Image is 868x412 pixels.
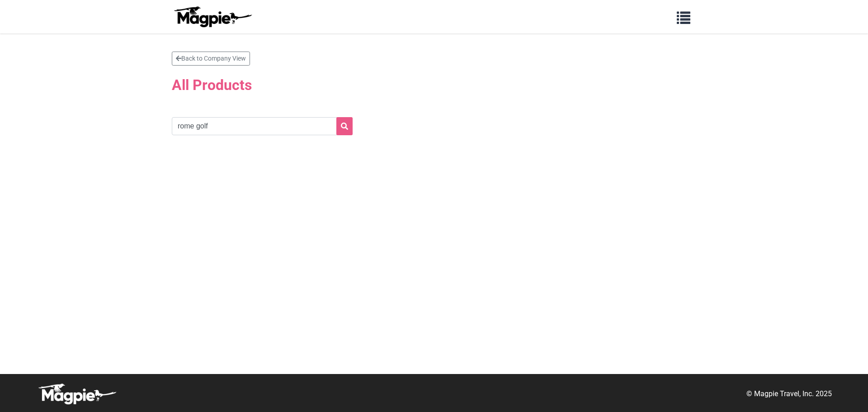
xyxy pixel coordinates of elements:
p: © Magpie Travel, Inc. 2025 [746,388,832,400]
img: logo-white-d94fa1abed81b67a048b3d0f0ab5b955.png [36,383,118,405]
img: logo-ab69f6fb50320c5b225c76a69d11143b.png [172,6,253,28]
a: Back to Company View [172,52,250,66]
h2: All Products [172,71,696,99]
input: Search products... [172,117,353,135]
